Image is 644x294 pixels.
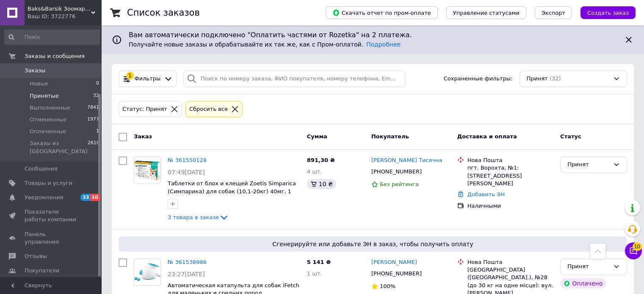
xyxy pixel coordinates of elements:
[25,179,72,187] span: Товары и услуги
[80,194,90,201] span: 33
[121,105,169,114] div: Статус: Принят
[188,105,229,114] div: Сбросить все
[87,104,99,112] span: 7841
[307,270,322,277] span: 1 шт.
[134,157,161,184] a: Фото товару
[380,181,419,187] span: Без рейтинга
[126,72,134,80] div: 1
[168,180,296,202] a: Таблетки от блох и клещей Zoetis Simparica (Симпарика) для собак (10,1-20кг) 40мг, 1 табл
[587,10,629,16] span: Создать заказ
[134,157,160,183] img: Фото товару
[535,6,572,19] button: Экспорт
[168,271,205,278] span: 23:27[DATE]
[25,267,59,275] span: Покупатели
[129,41,401,48] span: Получайте новые заказы и обрабатывайте их так же, как с Пром-оплатой.
[444,75,513,83] span: Сохраненные фильтры:
[625,242,642,259] button: Чат с покупателем10
[87,116,99,124] span: 1977
[567,160,610,169] div: Принят
[134,258,161,286] a: Фото товару
[129,30,617,40] span: Вам автоматически подключено "Оплатить частями от Rozetka" на 2 платежа.
[307,259,331,265] span: 5 141 ₴
[307,133,327,140] span: Сумма
[527,75,548,83] span: Принят
[567,262,610,271] div: Принят
[366,41,401,48] a: Подробнее
[371,258,417,267] a: [PERSON_NAME]
[467,164,553,187] div: пгт. Ворохта, №1: [STREET_ADDRESS][PERSON_NAME]
[25,52,85,60] span: Заказы и сообщения
[93,92,99,100] span: 32
[168,259,207,265] a: № 361538986
[332,9,431,16] span: Скачать отчет по пром-оплате
[560,278,606,289] div: Оплачено
[25,194,63,201] span: Уведомления
[580,6,636,19] button: Создать заказ
[560,133,581,140] span: Статус
[90,194,100,201] span: 10
[4,30,100,45] input: Поиск
[30,80,48,88] span: Новые
[370,268,423,279] div: [PHONE_NUMBER]
[25,67,45,74] span: Заказы
[168,214,229,220] a: 3 товара в заказе
[134,133,152,140] span: Заказ
[168,157,207,163] a: № 361550128
[28,5,91,13] span: Baks&Barsik Зоомаркет
[96,128,99,135] span: 1
[307,157,335,163] span: 891,30 ₴
[572,9,636,16] a: Создать заказ
[30,116,66,124] span: Отмененные
[467,258,553,266] div: Нова Пошта
[307,168,322,175] span: 4 шт.
[88,140,100,155] span: 2610
[135,75,161,83] span: Фильтры
[25,208,78,223] span: Показатели работы компании
[30,140,88,155] span: Заказы из [GEOGRAPHIC_DATA]
[467,191,505,198] a: Добавить ЭН
[183,71,406,87] input: Поиск по номеру заказа, ФИО покупателя, номеру телефона, Email, номеру накладной
[326,6,438,19] button: Скачать отчет по пром-оплате
[633,242,642,251] span: 10
[28,13,102,20] div: Ваш ID: 3722776
[370,166,423,177] div: [PHONE_NUMBER]
[30,92,59,100] span: Принятые
[307,179,336,189] div: 10 ₴
[30,128,66,135] span: Оплаченные
[127,8,200,18] h1: Список заказов
[467,157,553,164] div: Нова Пошта
[380,283,395,289] span: 100%
[122,240,624,248] span: Сгенерируйте или добавьте ЭН в заказ, чтобы получить оплату
[168,214,219,220] span: 3 товара в заказе
[30,104,70,112] span: Выполненные
[457,133,517,140] span: Доставка и оплата
[467,202,553,210] div: Наличными
[25,253,47,260] span: Отзывы
[371,133,409,140] span: Покупатель
[550,75,561,82] span: (32)
[25,231,78,246] span: Панель управления
[371,157,442,165] a: [PERSON_NAME] Тисячна
[25,165,58,173] span: Сообщения
[453,10,520,16] span: Управление статусами
[96,80,99,88] span: 0
[542,10,565,16] span: Экспорт
[168,169,205,176] span: 07:49[DATE]
[446,6,526,19] button: Управление статусами
[134,263,160,281] img: Фото товару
